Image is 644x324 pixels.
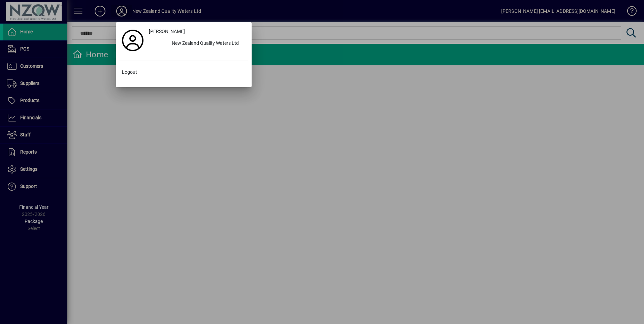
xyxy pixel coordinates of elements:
div: New Zealand Quality Waters Ltd [166,38,248,50]
button: Logout [119,66,248,78]
button: New Zealand Quality Waters Ltd [146,38,248,50]
span: [PERSON_NAME] [149,28,185,35]
span: Logout [122,69,137,76]
a: [PERSON_NAME] [146,26,248,38]
a: Profile [119,34,146,46]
